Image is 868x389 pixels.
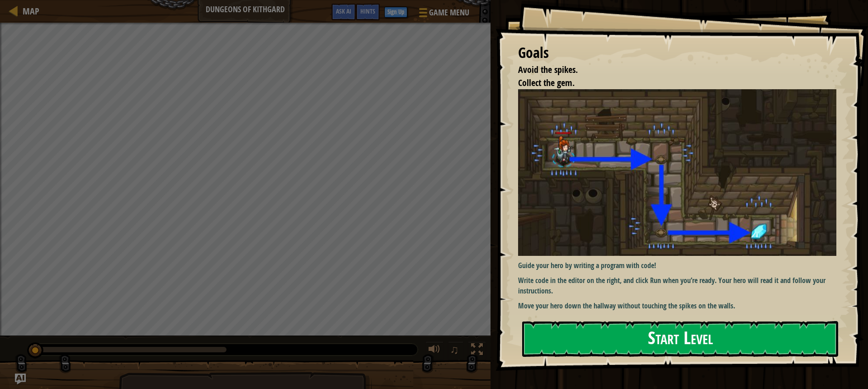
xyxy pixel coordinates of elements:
[331,4,356,20] button: Ask AI
[518,77,575,89] span: Collect the gem.
[518,63,578,76] span: Avoid the spikes.
[360,7,375,15] span: Hints
[518,260,843,271] p: Guide your hero by writing a program with code!
[507,63,834,77] li: Avoid the spikes.
[15,374,26,384] button: Ask AI
[448,341,463,360] button: ♫
[522,321,838,357] button: Start Level
[450,343,459,356] span: ♫
[518,43,836,63] div: Goals
[468,341,486,360] button: Toggle fullscreen
[518,275,843,296] p: Write code in the editor on the right, and click Run when you’re ready. Your hero will read it an...
[412,4,475,25] button: Game Menu
[429,7,469,19] span: Game Menu
[384,7,407,18] button: Sign Up
[18,5,39,17] a: Map
[507,77,834,90] li: Collect the gem.
[336,7,351,15] span: Ask AI
[23,5,39,17] span: Map
[425,341,443,360] button: Adjust volume
[518,89,843,256] img: Dungeons of kithgard
[518,301,843,311] p: Move your hero down the hallway without touching the spikes on the walls.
